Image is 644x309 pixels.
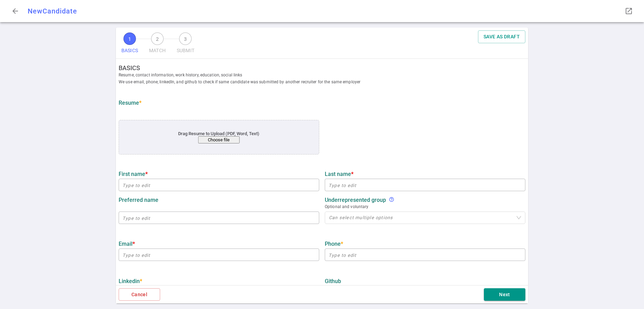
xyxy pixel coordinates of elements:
[325,197,386,203] strong: Underrepresented Group
[119,30,141,58] button: 1BASICS
[177,45,194,56] span: SUBMIT
[8,4,22,18] button: Go back
[151,32,164,45] span: 2
[139,131,299,143] div: Drag Resume to Upload (PDF, Word, Text)
[119,100,141,106] strong: Resume
[121,45,138,56] span: BASICS
[325,249,525,260] input: Type to edit
[119,249,319,260] input: Type to edit
[119,171,319,177] label: First name
[325,171,525,177] label: Last name
[119,197,158,203] strong: Preferred name
[119,241,319,247] label: Email
[11,7,19,15] span: arrow_back
[325,241,525,247] label: Phone
[325,203,525,210] span: Optional and voluntary
[325,278,341,284] strong: GitHub
[123,32,136,45] span: 1
[625,7,633,15] span: launch
[146,30,168,58] button: 2MATCH
[28,7,77,15] span: New Candidate
[119,64,531,72] strong: BASICS
[119,288,160,301] button: Cancel
[119,72,531,85] span: Resume, contact information, work history, education, social links We use email, phone, linkedIn,...
[119,120,319,154] div: application/pdf, application/msword, .pdf, .doc, .docx, .txt
[174,30,197,58] button: 3SUBMIT
[389,197,394,203] div: We support diversity and inclusion to create equitable futures and prohibit discrimination and ha...
[179,32,192,45] span: 3
[325,179,525,190] input: Type to edit
[149,45,166,56] span: MATCH
[478,30,525,43] button: SAVE AS DRAFT
[198,136,240,143] button: Choose file
[484,288,525,301] button: Next
[119,179,319,190] input: Type to edit
[622,4,636,18] button: Open LinkedIn as a popup
[119,278,142,284] strong: LinkedIn
[119,212,319,223] input: Type to edit
[389,197,394,202] i: help_outline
